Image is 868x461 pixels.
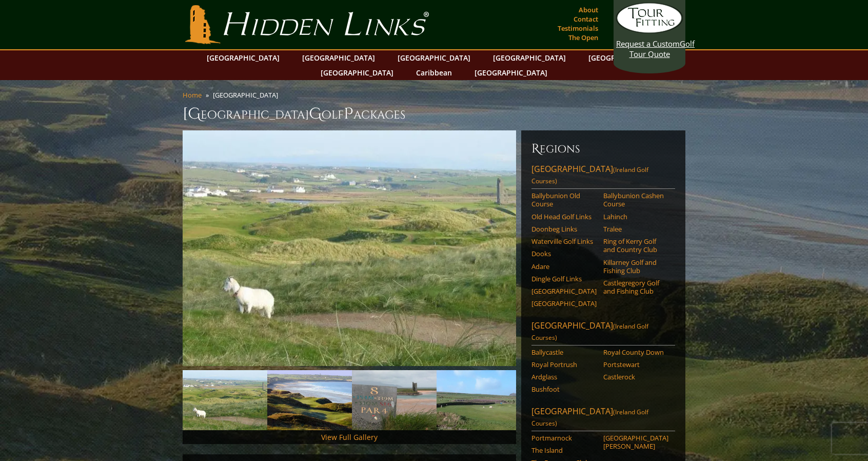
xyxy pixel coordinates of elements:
h1: [GEOGRAPHIC_DATA] olf ackages [183,104,685,124]
a: Portstewart [603,360,668,369]
a: The Open [566,30,601,45]
a: Old Head Golf Links [531,213,597,221]
a: Royal County Down [603,348,668,356]
span: Request a Custom [616,39,680,49]
a: Ballycastle [531,348,597,356]
a: [GEOGRAPHIC_DATA] [488,50,571,65]
a: View Full Gallery [321,432,378,442]
a: [GEOGRAPHIC_DATA] [392,50,476,65]
span: (Ireland Golf Courses) [531,322,648,342]
a: The Island [531,446,597,454]
a: [GEOGRAPHIC_DATA] [202,50,285,65]
a: Ballybunion Cashen Course [603,191,668,208]
a: [GEOGRAPHIC_DATA] [583,50,666,65]
span: P [344,104,353,124]
a: Ardglass [531,373,597,381]
a: [GEOGRAPHIC_DATA](Ireland Golf Courses) [531,320,675,345]
a: Ring of Kerry Golf and Country Club [603,237,668,254]
a: Castlegregory Golf and Fishing Club [603,279,668,296]
a: Contact [571,12,601,26]
a: Home [183,90,202,100]
span: G [309,104,322,124]
a: Bushfoot [531,385,597,393]
a: Tralee [603,225,668,233]
a: [GEOGRAPHIC_DATA] [531,299,597,308]
a: Dooks [531,249,597,258]
a: Caribbean [411,65,457,80]
a: [GEOGRAPHIC_DATA](Ireland Golf Courses) [531,406,675,431]
a: Adare [531,262,597,271]
a: [GEOGRAPHIC_DATA] [297,50,380,65]
a: Doonbeg Links [531,225,597,233]
a: Killarney Golf and Fishing Club [603,258,668,275]
span: (Ireland Golf Courses) [531,408,648,428]
a: Dingle Golf Links [531,275,597,283]
a: [GEOGRAPHIC_DATA] [531,287,597,295]
li: [GEOGRAPHIC_DATA] [213,90,282,100]
a: Portmarnock [531,434,597,442]
a: Lahinch [603,213,668,221]
a: Royal Portrush [531,360,597,369]
a: [GEOGRAPHIC_DATA] [469,65,553,80]
a: [GEOGRAPHIC_DATA][PERSON_NAME] [603,434,668,451]
a: [GEOGRAPHIC_DATA] [315,65,399,80]
a: Testimonials [555,21,601,35]
a: [GEOGRAPHIC_DATA](Ireland Golf Courses) [531,163,675,189]
h6: Regions [531,141,675,157]
a: About [576,3,601,17]
a: Waterville Golf Links [531,237,597,245]
a: Castlerock [603,373,668,381]
a: Ballybunion Old Course [531,191,597,208]
a: Request a CustomGolf Tour Quote [616,3,683,59]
